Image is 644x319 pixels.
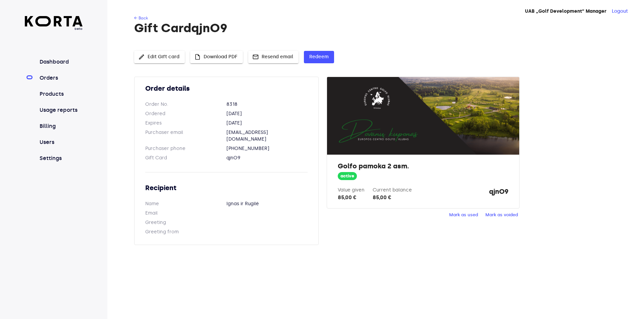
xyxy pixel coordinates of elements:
button: Redeem [304,51,334,63]
dd: qjnO9 [226,155,308,161]
button: Edit Gift card [134,51,185,63]
dd: 8318 [226,101,308,108]
dt: Purchaser email [145,129,226,143]
button: Mark as used [447,210,480,220]
a: ← Back [134,16,148,20]
div: 85,00 € [373,193,412,202]
label: Current balance [373,187,412,193]
dt: Email [145,210,226,217]
img: Korta [25,16,83,26]
span: beta [25,26,83,31]
a: beta [25,16,83,31]
span: Mark as used [449,211,478,219]
span: Mark as voided [485,211,518,219]
a: Edit Gift card [134,53,185,59]
h1: Gift Card qjnO9 [134,21,616,35]
h2: Order details [145,84,308,93]
dt: Expires [145,120,226,127]
label: Value given [338,187,365,193]
dt: Greeting [145,219,226,226]
span: mail [252,54,259,60]
a: Users [38,138,83,146]
button: Logout [612,8,628,15]
button: Download PDF [190,51,243,63]
dd: [PHONE_NUMBER] [226,145,308,152]
dd: [EMAIL_ADDRESS][DOMAIN_NAME] [226,129,308,143]
h2: Recipient [145,183,308,192]
span: Download PDF [196,53,237,61]
a: Usage reports [38,106,83,114]
span: edit [138,54,145,60]
span: Resend email [254,53,293,61]
div: 85,00 € [338,193,365,202]
strong: qjnO9 [489,187,508,202]
button: Mark as voided [484,210,520,220]
h2: Golfo pamoka 2 asm. [338,161,508,171]
a: Settings [38,154,83,162]
button: Resend email [248,51,299,63]
a: Billing [38,122,83,130]
span: active [338,173,357,179]
dt: Order No. [145,101,226,108]
a: Dashboard [38,58,83,66]
dt: Gift Card [145,155,226,161]
strong: UAB „Golf Development“ Manager [525,8,606,14]
a: Products [38,90,83,98]
dt: Greeting from [145,229,226,235]
span: Edit Gift card [140,53,179,61]
span: insert_drive_file [194,54,201,60]
dd: [DATE] [226,120,308,127]
dt: Name [145,201,226,207]
dd: [DATE] [226,110,308,117]
dd: Ignas ir Rugilė [226,201,308,207]
a: Orders [38,74,83,82]
dt: Purchaser phone [145,145,226,152]
dt: Ordered [145,110,226,117]
span: Redeem [309,53,329,61]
